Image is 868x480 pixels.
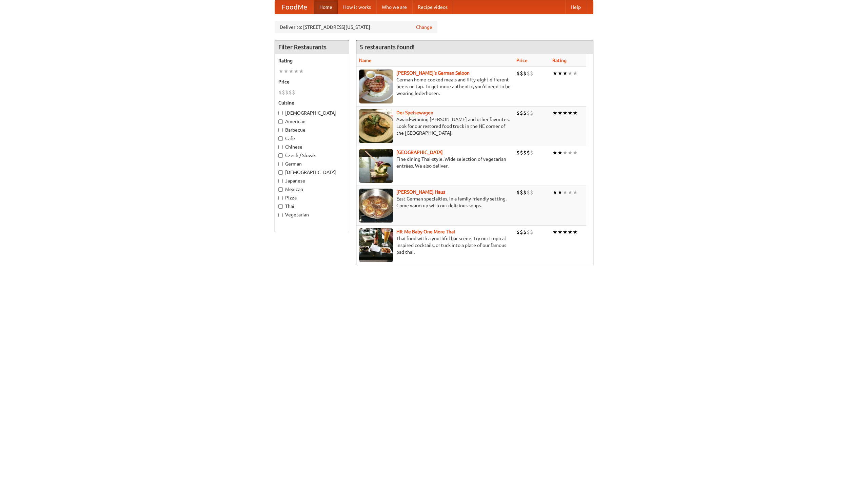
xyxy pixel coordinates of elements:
li: $ [516,228,520,236]
li: $ [516,189,520,196]
li: ★ [573,228,578,236]
li: $ [530,189,533,196]
li: ★ [573,189,578,196]
li: $ [516,149,520,156]
li: ★ [289,68,294,75]
h5: Rating [278,57,346,64]
li: ★ [568,149,573,156]
li: ★ [557,228,563,236]
li: ★ [552,149,557,156]
li: ★ [552,228,557,236]
li: ★ [563,228,568,236]
a: Home [314,0,338,14]
li: ★ [568,189,573,196]
label: Japanese [278,177,346,184]
li: $ [520,228,523,236]
a: Change [416,24,432,31]
li: ★ [563,109,568,117]
li: ★ [563,70,568,77]
p: East German specialties, in a family-friendly setting. Come warm up with our delicious soups. [359,195,511,209]
input: German [278,162,283,166]
input: [DEMOGRAPHIC_DATA] [278,170,283,175]
li: $ [523,70,527,77]
img: kohlhaus.jpg [359,189,393,223]
li: $ [292,89,295,96]
li: $ [285,89,289,96]
input: Vegetarian [278,213,283,217]
input: Japanese [278,179,283,183]
input: Czech / Slovak [278,153,283,158]
li: $ [520,149,523,156]
li: $ [520,109,523,117]
li: $ [530,149,533,156]
li: $ [527,149,530,156]
li: ★ [557,70,563,77]
label: Cafe [278,135,346,142]
li: ★ [568,109,573,117]
h4: Filter Restaurants [275,40,349,54]
label: Barbecue [278,127,346,133]
li: $ [530,70,533,77]
li: $ [530,228,533,236]
img: esthers.jpg [359,70,393,103]
li: ★ [573,109,578,117]
p: Thai food with a youthful bar scene. Try our tropical inspired cocktails, or tuck into a plate of... [359,235,511,255]
label: Mexican [278,186,346,193]
input: Thai [278,204,283,209]
li: $ [527,109,530,117]
li: ★ [552,70,557,77]
a: Name [359,58,372,63]
a: Der Speisewagen [396,110,433,115]
label: Czech / Slovak [278,152,346,159]
li: ★ [278,68,283,75]
input: [DEMOGRAPHIC_DATA] [278,111,283,115]
img: satay.jpg [359,149,393,183]
label: Chinese [278,143,346,150]
li: $ [527,228,530,236]
input: Chinese [278,145,283,149]
li: $ [523,189,527,196]
a: [GEOGRAPHIC_DATA] [396,150,443,155]
li: ★ [283,68,289,75]
div: Deliver to: [STREET_ADDRESS][US_STATE] [275,21,437,33]
li: $ [523,109,527,117]
a: Rating [552,58,567,63]
input: Mexican [278,187,283,192]
label: Vegetarian [278,211,346,218]
a: [PERSON_NAME]'s German Saloon [396,70,470,76]
a: Hit Me Baby One More Thai [396,229,455,234]
li: ★ [299,68,304,75]
input: Pizza [278,196,283,200]
ng-pluralize: 5 restaurants found! [360,44,415,50]
li: $ [520,70,523,77]
li: ★ [563,149,568,156]
a: FoodMe [275,0,314,14]
li: $ [527,189,530,196]
li: ★ [557,189,563,196]
img: babythai.jpg [359,228,393,262]
li: $ [278,89,282,96]
li: $ [523,149,527,156]
p: Award-winning [PERSON_NAME] and other favorites. Look for our restored food truck in the NE corne... [359,116,511,136]
input: American [278,119,283,124]
label: German [278,160,346,167]
li: $ [289,89,292,96]
a: Price [516,58,528,63]
li: ★ [573,149,578,156]
li: ★ [557,149,563,156]
li: ★ [552,189,557,196]
a: [PERSON_NAME] Haus [396,189,445,195]
input: Cafe [278,136,283,141]
label: [DEMOGRAPHIC_DATA] [278,169,346,176]
label: [DEMOGRAPHIC_DATA] [278,110,346,116]
li: ★ [552,109,557,117]
li: $ [516,109,520,117]
label: Thai [278,203,346,210]
a: Recipe videos [412,0,453,14]
a: How it works [338,0,376,14]
a: Help [565,0,586,14]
